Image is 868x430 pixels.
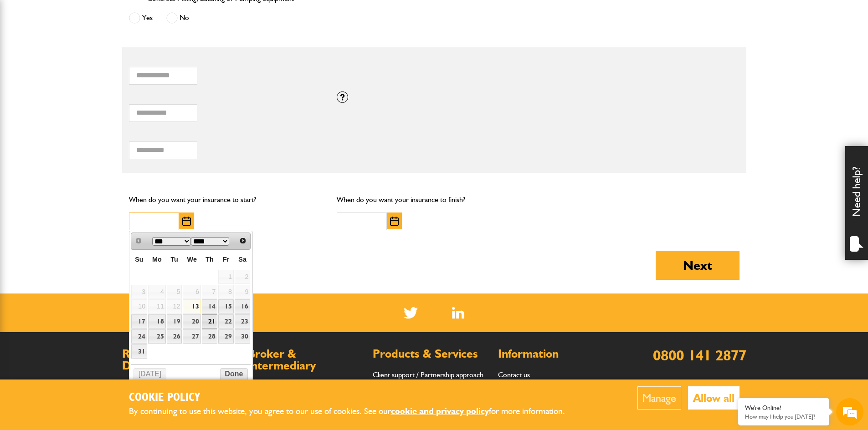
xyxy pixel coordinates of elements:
[129,405,580,419] p: By continuing to use this website, you agree to our use of cookies. See our for more information.
[131,329,147,344] a: 24
[167,314,182,329] a: 19
[152,256,162,263] span: Monday
[498,348,614,360] h2: Information
[124,280,165,293] em: Start Chat
[183,299,200,314] a: 13
[498,370,530,379] a: Contact us
[235,329,250,344] a: 30
[637,386,681,410] button: Manage
[452,307,464,319] img: Linked In
[688,386,740,410] button: Allow all
[337,194,531,206] p: When do you want your insurance to finish?
[373,348,489,360] h2: Products & Services
[135,256,143,263] span: Sunday
[656,251,740,280] button: Next
[404,307,418,319] img: Twitter
[218,314,234,329] a: 22
[235,299,250,314] a: 16
[218,329,234,344] a: 29
[129,12,153,24] label: Yes
[247,348,364,371] h2: Broker & Intermediary
[183,329,200,344] a: 27
[218,299,234,314] a: 15
[745,413,822,420] p: How may I help you today?
[202,299,217,314] a: 14
[134,368,166,381] button: [DATE]
[12,84,166,104] input: Enter your last name
[745,404,822,412] div: We're Online!
[187,256,197,263] span: Wednesday
[223,256,229,263] span: Friday
[452,307,464,319] a: LinkedIn
[148,329,166,344] a: 25
[12,138,166,158] input: Enter your phone number
[15,51,38,63] img: d_20077148190_company_1631870298795_20077148190
[235,314,250,329] a: 23
[205,256,214,263] span: Thursday
[390,217,399,226] img: Choose date
[129,194,324,206] p: When do you want your insurance to start?
[391,406,489,416] a: cookie and privacy policy
[202,329,217,344] a: 28
[166,12,189,24] label: No
[131,344,147,359] a: 31
[236,234,250,247] a: Next
[183,314,200,329] a: 20
[12,165,166,273] textarea: Type your message and hit 'Enter'
[373,370,483,379] a: Client support / Partnership approach
[149,5,171,26] div: Minimize live chat window
[12,111,166,131] input: Enter your email address
[220,368,248,381] button: Done
[122,348,238,371] h2: Regulations & Documents
[202,314,217,329] a: 21
[845,146,868,260] div: Need help?
[129,391,580,405] h2: Cookie Policy
[170,256,178,263] span: Tuesday
[238,256,247,263] span: Saturday
[182,217,191,226] img: Choose date
[131,314,147,329] a: 17
[47,51,153,63] div: Chat with us now
[167,329,182,344] a: 26
[148,314,166,329] a: 18
[653,346,746,364] a: 0800 141 2877
[239,237,247,244] span: Next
